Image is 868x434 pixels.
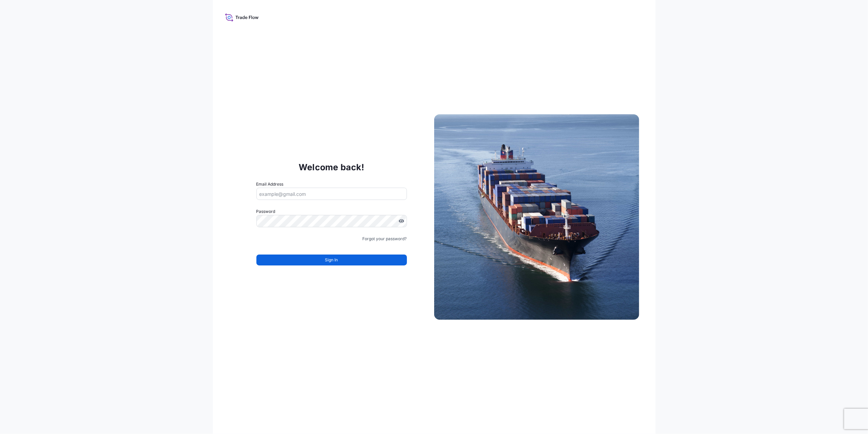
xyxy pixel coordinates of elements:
[256,181,284,188] label: Email Address
[325,257,338,263] span: Sign In
[256,255,407,265] button: Sign In
[399,218,404,224] button: Show password
[299,162,364,173] p: Welcome back!
[256,208,407,215] label: Password
[363,235,407,242] a: Forgot your password?
[434,114,639,320] img: Ship illustration
[256,188,407,200] input: example@gmail.com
